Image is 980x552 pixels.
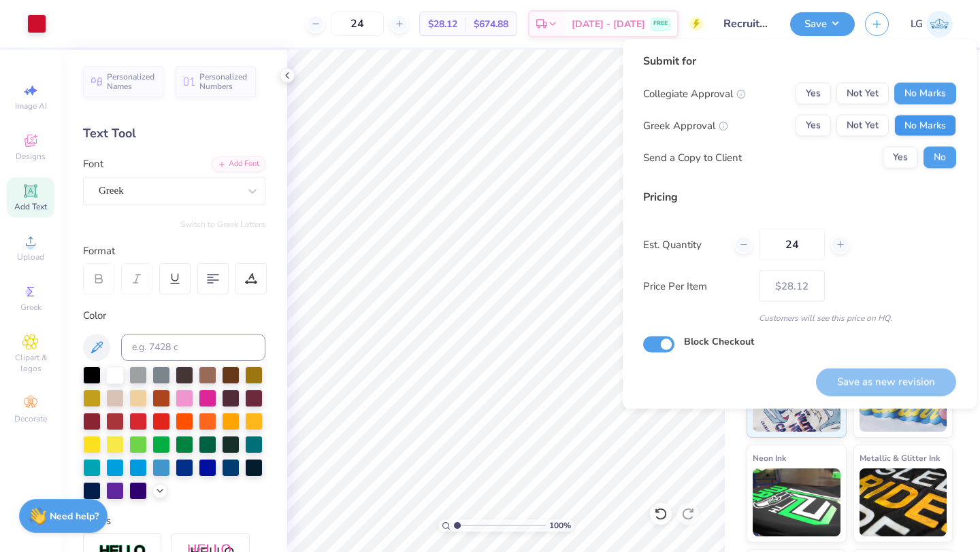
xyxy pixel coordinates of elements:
[17,252,44,262] span: Upload
[643,53,956,69] div: Submit for
[790,12,855,36] button: Save
[836,115,889,137] button: Not Yet
[474,17,508,31] span: $674.88
[924,147,956,169] button: No
[572,17,645,31] span: [DATE] - [DATE]
[753,451,786,465] span: Neon Ink
[7,352,54,374] span: Clipart & logos
[643,150,742,165] div: Send a Copy to Client
[860,468,947,536] img: Metallic & Glitter Ink
[428,17,457,31] span: $28.12
[199,72,248,91] span: Personalized Numbers
[180,219,265,230] button: Switch to Greek Letters
[83,308,265,324] div: Color
[15,101,47,111] span: Image AI
[713,10,780,37] input: Untitled Design
[860,451,940,465] span: Metallic & Glitter Ink
[121,334,265,361] input: e.g. 7428 c
[83,156,103,172] label: Font
[759,229,825,260] input: – –
[643,86,746,101] div: Collegiate Approval
[894,115,956,137] button: No Marks
[212,156,265,172] div: Add Font
[14,201,47,212] span: Add Text
[753,468,840,536] img: Neon Ink
[331,12,384,36] input: – –
[796,83,831,105] button: Yes
[83,124,265,143] div: Text Tool
[643,312,956,324] div: Customers will see this price on HQ.
[911,11,953,37] a: LG
[20,302,42,313] span: Greek
[107,72,155,91] span: Personalized Names
[549,519,571,532] span: 100 %
[643,189,956,205] div: Pricing
[911,16,923,32] span: LG
[83,513,265,529] div: Styles
[50,510,99,523] strong: Need help?
[796,115,831,137] button: Yes
[883,147,918,169] button: Yes
[83,243,267,259] div: Format
[926,11,953,37] img: Lijo George
[643,237,724,252] label: Est. Quantity
[16,151,46,162] span: Designs
[836,83,889,105] button: Not Yet
[653,19,668,29] span: FREE
[894,83,956,105] button: No Marks
[14,413,47,424] span: Decorate
[684,334,754,349] label: Block Checkout
[643,278,749,294] label: Price Per Item
[643,118,728,133] div: Greek Approval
